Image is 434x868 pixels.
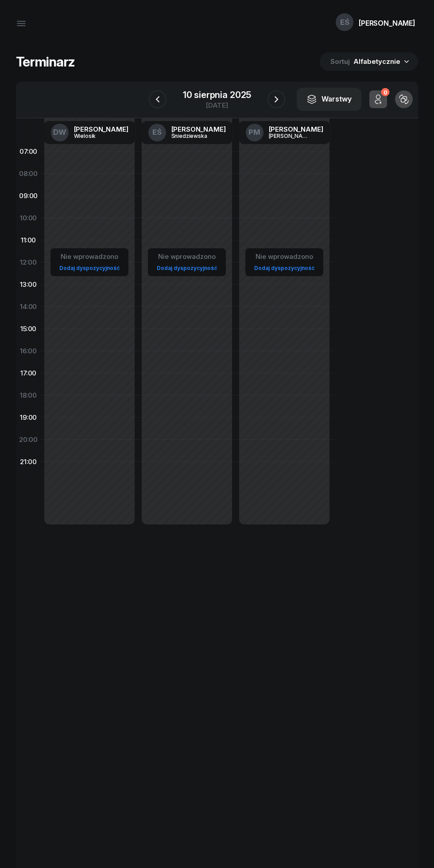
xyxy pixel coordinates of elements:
div: Śniedziewska [171,133,214,139]
div: 15:00 [16,318,41,340]
button: Nie wprowadzonoDodaj dyspozycyjność [56,249,123,275]
span: EŚ [152,129,162,136]
div: 19:00 [16,407,41,429]
div: [PERSON_NAME] [171,126,226,133]
div: [PERSON_NAME] [74,126,128,133]
div: 17:00 [16,362,41,384]
a: Dodaj dyspozycyjność [251,263,318,273]
a: DW[PERSON_NAME]Wielosik [44,121,136,144]
div: 08:00 [16,163,41,185]
button: Nie wprowadzonoDodaj dyspozycyjność [251,249,318,275]
div: Wielosik [74,133,116,139]
div: 0 [381,88,389,97]
div: [DATE] [183,102,251,109]
div: 07:00 [16,141,41,163]
button: 0 [369,90,387,108]
div: [PERSON_NAME] [269,126,323,133]
a: PM[PERSON_NAME][PERSON_NAME] [239,121,330,144]
div: 13:00 [16,274,41,296]
div: Warstwy [306,94,352,105]
button: Nie wprowadzonoDodaj dyspozycyjność [153,249,221,275]
a: EŚ[PERSON_NAME]Śniedziewska [141,121,233,144]
span: Alfabetycznie [353,57,400,66]
div: [PERSON_NAME] [269,133,311,139]
div: 21:00 [16,451,41,473]
button: Sortuj Alfabetycznie [320,52,418,71]
div: 10:00 [16,207,41,229]
div: [PERSON_NAME] [359,20,415,27]
div: 11:00 [16,229,41,251]
div: 09:00 [16,185,41,207]
div: 20:00 [16,429,41,451]
div: Nie wprowadzono [153,251,221,262]
div: 14:00 [16,296,41,318]
span: Sortuj [330,56,352,67]
h1: Terminarz [16,54,75,70]
button: Warstwy [297,88,361,111]
div: 16:00 [16,340,41,362]
a: Dodaj dyspozycyjność [56,263,123,273]
span: DW [53,129,66,136]
span: PM [248,129,260,136]
span: EŚ [340,19,349,26]
a: Dodaj dyspozycyjność [153,263,221,273]
div: Nie wprowadzono [56,251,123,262]
div: 10 sierpnia 2025 [183,90,251,99]
div: 18:00 [16,384,41,407]
div: Nie wprowadzono [251,251,318,262]
div: 12:00 [16,251,41,274]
